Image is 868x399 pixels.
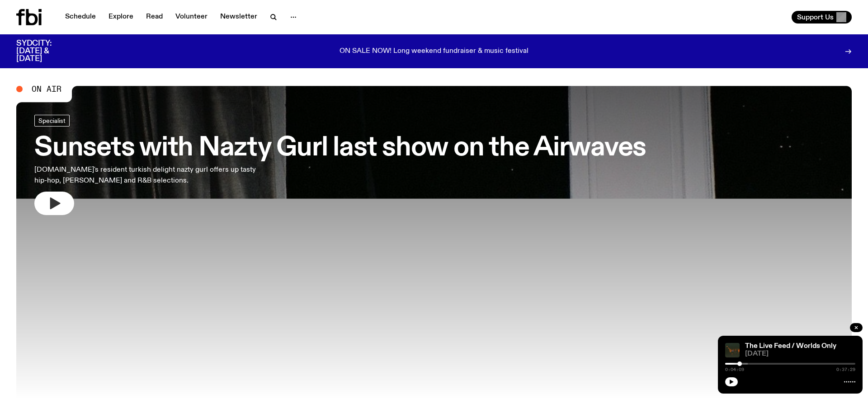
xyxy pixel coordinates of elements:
span: On Air [32,85,61,93]
span: [DATE] [745,351,855,357]
button: Support Us [792,11,852,23]
span: Specialist [38,117,66,124]
span: 0:04:09 [725,367,744,372]
span: Support Us [797,13,834,21]
h3: Sunsets with Nazty Gurl last show on the Airwaves [34,136,646,161]
a: Sunsets with Nazty Gurl last show on the Airwaves[DOMAIN_NAME]'s resident turkish delight nazty g... [34,115,646,215]
p: [DOMAIN_NAME]'s resident turkish delight nazty gurl offers up tasty hip-hop, [PERSON_NAME] and R&... [34,164,266,186]
h3: SYDCITY: [DATE] & [DATE] [16,40,74,63]
a: Specialist [34,115,70,127]
a: Volunteer [170,11,213,23]
a: Explore [103,11,139,23]
a: Newsletter [215,11,263,23]
a: Schedule [60,11,101,23]
a: Read [141,11,168,23]
img: A grainy film image of shadowy band figures on stage, with red light behind them [725,343,740,357]
p: ON SALE NOW! Long weekend fundraiser & music festival [340,47,528,56]
a: The Live Feed / Worlds Only [745,343,836,350]
span: 0:37:29 [836,367,855,372]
